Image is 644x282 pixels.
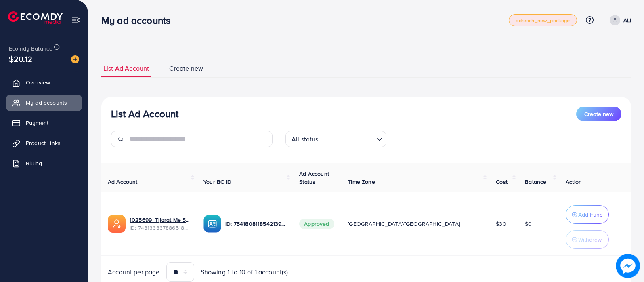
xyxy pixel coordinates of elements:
[578,235,602,244] p: Withdraw
[26,119,48,127] span: Payment
[348,220,460,228] span: [GEOGRAPHIC_DATA]/[GEOGRAPHIC_DATA]
[6,155,82,171] a: Billing
[203,178,231,186] span: Your BC ID
[101,15,177,26] h3: My ad accounts
[130,224,191,232] span: ID: 7481338378865180688
[576,107,621,121] button: Create new
[299,219,334,229] span: Approved
[623,15,631,25] p: ALI
[26,99,67,107] span: My ad accounts
[6,74,82,90] a: Overview
[111,108,178,120] h3: List Ad Account
[103,64,149,73] span: List Ad Account
[26,139,61,147] span: Product Links
[9,53,32,65] span: $20.12
[26,159,42,167] span: Billing
[566,230,609,249] button: Withdraw
[496,220,506,228] span: $30
[348,178,375,186] span: Time Zone
[285,131,386,147] div: Search for option
[71,55,79,63] img: image
[130,216,191,232] div: <span class='underline'>1025699_Tijarat Me Store_1741884835745</span></br>7481338378865180688
[578,210,603,219] p: Add Fund
[8,11,63,24] img: logo
[6,95,82,111] a: My ad accounts
[130,216,191,224] a: 1025699_Tijarat Me Store_1741884835745
[566,178,582,186] span: Action
[201,267,288,277] span: Showing 1 To 10 of 1 account(s)
[203,215,221,233] img: ic-ba-acc.ded83a64.svg
[9,44,52,53] span: Ecomdy Balance
[290,133,320,145] span: All status
[321,132,373,145] input: Search for option
[299,170,329,186] span: Ad Account Status
[525,220,532,228] span: $0
[509,14,577,26] a: adreach_new_package
[516,18,570,23] span: adreach_new_package
[584,110,613,118] span: Create new
[225,219,286,229] p: ID: 7541808118542139400
[26,78,50,86] span: Overview
[525,178,546,186] span: Balance
[6,135,82,151] a: Product Links
[169,64,203,73] span: Create new
[108,267,160,277] span: Account per page
[606,15,631,25] a: ALI
[496,178,508,186] span: Cost
[108,178,138,186] span: Ad Account
[108,215,126,233] img: ic-ads-acc.e4c84228.svg
[616,254,640,278] img: image
[6,115,82,131] a: Payment
[566,205,609,224] button: Add Fund
[71,15,80,25] img: menu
